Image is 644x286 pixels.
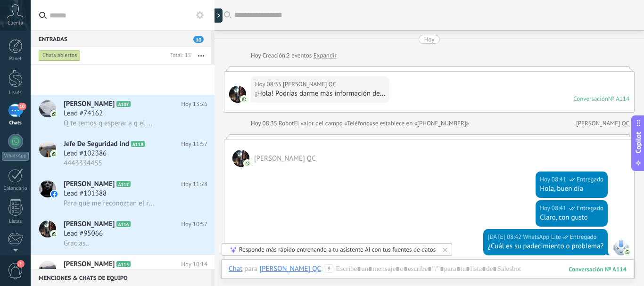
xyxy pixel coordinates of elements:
span: A116 [116,221,130,227]
div: Creación: [251,51,337,60]
div: Entradas [31,30,211,47]
span: Lead #101388 [64,189,107,198]
div: Calendario [2,186,29,192]
span: Entregado [577,175,603,184]
span: Hoy 13:26 [181,99,207,109]
span: Cuenta [8,20,23,26]
img: com.amocrm.amocrmwa.svg [241,96,248,103]
a: Expandir [314,51,337,60]
div: [DATE] 08:42 [487,232,523,242]
span: 10 [18,103,26,110]
div: Chats abiertos [39,50,81,61]
img: icon [51,231,58,237]
span: Isabel QC [254,154,316,163]
div: Mostrar [213,8,223,23]
div: Hola, buen día [540,184,603,194]
span: Entregado [577,204,603,213]
span: Lead #95066 [64,229,103,238]
span: : [321,264,322,274]
button: Más [191,47,211,64]
img: com.amocrm.amocrmwa.svg [244,160,251,167]
span: 4443334455 [64,159,102,168]
div: Listas [2,219,29,225]
div: WhatsApp [2,152,29,161]
span: [PERSON_NAME] [64,99,115,109]
div: Leads [2,90,29,96]
img: com.amocrm.amocrmwa.svg [624,249,631,255]
span: Hoy 11:28 [181,180,207,189]
span: WhatsApp Lite [523,232,561,242]
div: Hoy 08:35 [251,119,279,128]
span: 2 eventos [287,51,312,60]
span: Q te temos q esperar a q el doctor [PERSON_NAME] vea q llega alas 3 si para esa hora no llega pz ... [64,119,156,128]
div: Hoy 08:41 [540,175,568,184]
img: icon [51,151,58,157]
span: Isabel QC [283,80,336,89]
div: Hoy [424,35,435,44]
span: Hoy 10:57 [181,220,207,229]
a: avataricon[PERSON_NAME]A107Hoy 13:26Lead #74162Q te temos q esperar a q el doctor [PERSON_NAME] v... [31,95,215,134]
div: Hoy [251,51,263,60]
span: 1 [17,260,25,268]
div: ¡Hola! Podrías darme más información de... [255,89,385,98]
a: [PERSON_NAME] QC [576,119,629,128]
div: Total: 15 [166,51,191,60]
span: Robot [279,119,294,127]
span: Entregado [570,232,597,242]
a: avatariconJefe De Seguridad IndA118Hoy 11:57Lead #1023864443334455 [31,135,215,174]
span: [PERSON_NAME] [64,220,115,229]
span: [PERSON_NAME] [64,180,115,189]
span: [PERSON_NAME] [64,260,115,269]
span: Para que me reconozcan el riesgo laboral? [64,199,156,208]
span: Copilot [634,131,643,153]
span: A115 [116,261,130,267]
span: para [244,264,257,274]
div: 114 [569,265,627,273]
span: WhatsApp Lite [612,238,629,255]
div: Panel [2,56,29,62]
a: avataricon[PERSON_NAME]A116Hoy 10:57Lead #95066Gracias.. [31,215,215,254]
div: ¿Cuál es su padecimiento o problema? [487,242,603,251]
div: Hoy 08:35 [255,80,283,89]
div: Claro, con gusto [540,213,603,222]
span: Hoy 10:14 [181,260,207,269]
span: Jefe De Seguridad Ind [64,139,129,149]
div: Hoy 08:41 [540,204,568,213]
span: A118 [131,141,145,147]
span: Lead #102386 [64,149,107,158]
img: icon [51,111,58,117]
a: avataricon[PERSON_NAME]A117Hoy 11:28Lead #101388Para que me reconozcan el riesgo laboral? [31,175,215,214]
span: 10 [193,36,204,43]
div: Chats [2,120,29,126]
div: № A114 [608,95,629,103]
span: se establece en «[PHONE_NUMBER]» [372,119,469,128]
span: A117 [116,181,130,187]
span: A107 [116,101,130,107]
div: Responde más rápido entrenando a tu asistente AI con tus fuentes de datos [239,245,436,253]
div: Conversación [573,95,608,103]
span: Isabel QC [232,150,249,167]
span: Lead #74162 [64,109,103,118]
img: icon [51,191,58,197]
div: Isabel QC [259,264,321,273]
span: Hoy 11:57 [181,139,207,149]
div: Menciones & Chats de equipo [31,269,211,286]
span: Gracias.. [64,239,89,248]
span: Isabel QC [229,86,246,103]
span: El valor del campo «Teléfono» [294,119,373,128]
